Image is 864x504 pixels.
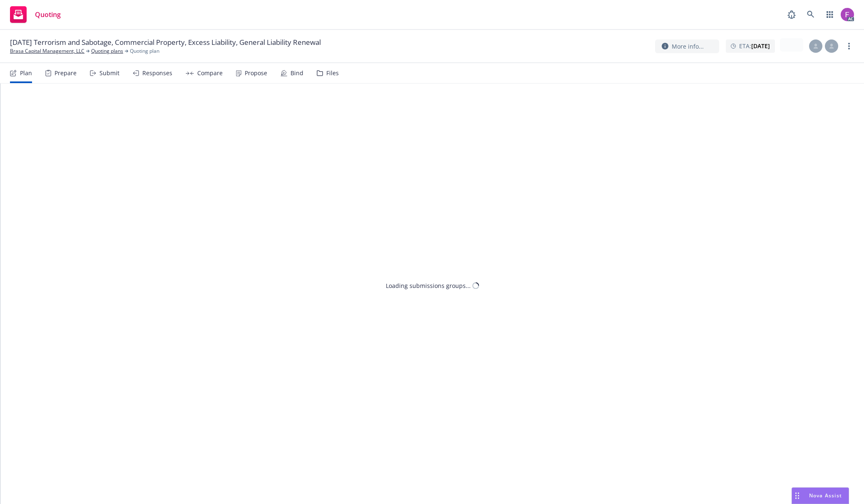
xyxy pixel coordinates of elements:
[844,41,854,51] a: more
[290,70,303,76] div: Bind
[99,70,119,76] div: Submit
[142,70,172,76] div: Responses
[822,6,838,23] a: Switch app
[20,70,32,76] div: Plan
[55,70,77,76] div: Prepare
[809,492,842,499] span: Nova Assist
[10,37,321,47] span: [DATE] Terrorism and Sabotage, Commercial Property, Excess Liability, General Liability Renewal
[802,6,819,23] a: Search
[783,6,800,23] a: Report a Bug
[130,47,159,55] span: Quoting plan
[841,8,854,21] img: photo
[91,47,123,55] a: Quoting plans
[386,281,471,290] div: Loading submissions groups...
[10,47,84,55] a: Brasa Capital Management, LLC
[197,70,223,76] div: Compare
[792,487,849,504] button: Nova Assist
[672,42,704,51] span: More info...
[35,11,61,18] span: Quoting
[326,70,339,76] div: Files
[751,42,770,50] strong: [DATE]
[655,39,719,53] button: More info...
[739,42,770,50] span: ETA :
[7,3,64,26] a: Quoting
[245,70,267,76] div: Propose
[792,488,802,504] div: Drag to move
